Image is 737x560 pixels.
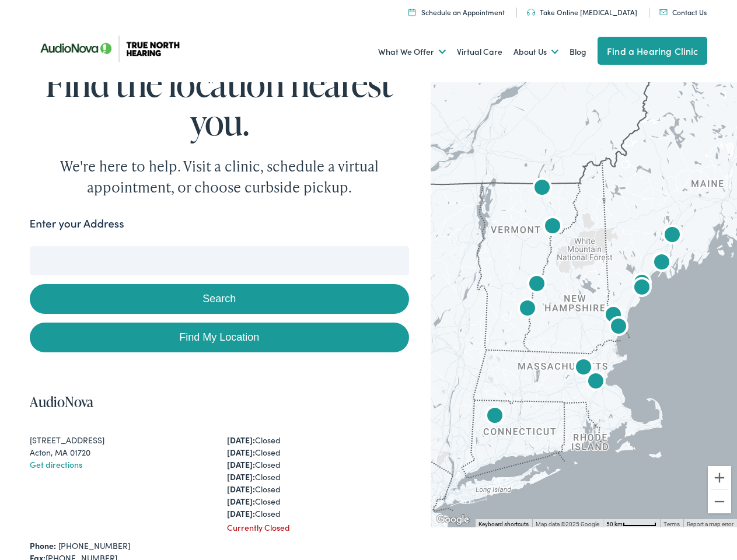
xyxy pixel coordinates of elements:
[514,30,558,73] a: About Us
[598,37,707,65] a: Find a Hearing Clinic
[227,521,409,534] div: Currently Closed
[663,521,680,527] a: Terms (opens in new tab)
[30,446,212,459] div: Acton, MA 01720
[658,222,686,250] div: True North Hearing by AudioNova
[227,508,255,519] strong: [DATE]:
[227,483,255,495] strong: [DATE]:
[30,246,410,275] input: Enter your address or zip code
[708,466,731,489] button: Zoom in
[527,7,637,17] a: Take Online [MEDICAL_DATA]
[659,7,707,17] a: Contact Us
[408,8,415,16] img: Icon symbolizing a calendar in color code ffb348
[227,459,255,470] strong: [DATE]:
[628,270,656,298] div: AudioNova
[523,271,551,299] div: True North Hearing by AudioNova
[478,520,529,528] button: Keyboard shortcuts
[227,446,255,458] strong: [DATE]:
[33,156,406,198] div: We're here to help. Visit a clinic, schedule a virtual appointment, or choose curbside pickup.
[457,30,502,73] a: Virtual Care
[30,215,124,232] label: Enter your Address
[30,323,410,352] a: Find My Location
[30,284,410,314] button: Search
[536,521,599,527] span: Map data ©2025 Google
[582,369,610,397] div: AudioNova
[378,30,446,73] a: What We Offer
[30,540,56,551] strong: Phone:
[648,250,676,278] div: AudioNova
[30,434,212,446] div: [STREET_ADDRESS]
[606,521,623,527] span: 50 km
[605,314,633,342] div: AudioNova
[227,495,255,507] strong: [DATE]:
[30,459,82,470] a: Get directions
[434,512,472,527] a: Open this area in Google Maps (opens a new window)
[408,7,505,17] a: Schedule an Appointment
[599,302,627,330] div: AudioNova
[58,540,130,551] a: [PHONE_NUMBER]
[659,9,668,15] img: Mail icon in color code ffb348, used for communication purposes
[687,521,733,527] a: Report a map error
[227,471,255,482] strong: [DATE]:
[528,175,556,203] div: AudioNova
[570,355,598,383] div: AudioNova
[227,434,255,446] strong: [DATE]:
[539,213,567,242] div: AudioNova
[481,403,509,431] div: AudioNova
[570,30,586,73] a: Blog
[434,512,472,527] img: Google
[514,296,542,324] div: AudioNova
[30,64,410,141] h1: Find the location nearest you.
[30,392,93,411] a: AudioNova
[227,434,409,520] div: Closed Closed Closed Closed Closed Closed Closed
[527,9,535,16] img: Headphones icon in color code ffb348
[603,519,660,527] button: Map Scale: 50 km per 54 pixels
[628,275,656,303] div: AudioNova
[708,490,731,513] button: Zoom out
